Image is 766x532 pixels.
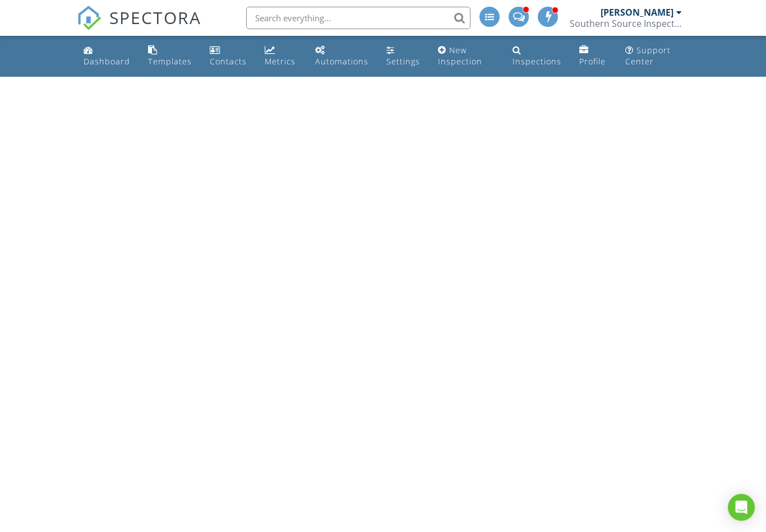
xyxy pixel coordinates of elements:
a: Automations (Advanced) [311,40,373,72]
div: Profile [579,56,606,67]
a: Contacts [205,40,251,72]
div: Templates [148,56,192,67]
a: Company Profile [575,40,612,72]
a: Settings [382,40,424,72]
div: Support Center [625,45,671,67]
div: Settings [386,56,420,67]
input: Search everything... [246,7,470,29]
div: Open Intercom Messenger [728,494,755,521]
a: Support Center [621,40,687,72]
div: Dashboard [84,56,130,67]
a: SPECTORA [77,15,201,39]
div: Inspections [513,56,561,67]
div: Contacts [210,56,247,67]
div: Metrics [265,56,296,67]
span: SPECTORA [109,6,201,29]
img: The Best Home Inspection Software - Spectora [77,6,101,30]
a: Templates [144,40,196,72]
a: Metrics [260,40,302,72]
div: Southern Source Inspections [570,18,682,29]
div: [PERSON_NAME] [601,7,673,18]
a: Dashboard [79,40,135,72]
a: New Inspection [433,40,499,72]
div: Automations [315,56,368,67]
a: Inspections [508,40,566,72]
div: New Inspection [438,45,482,67]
